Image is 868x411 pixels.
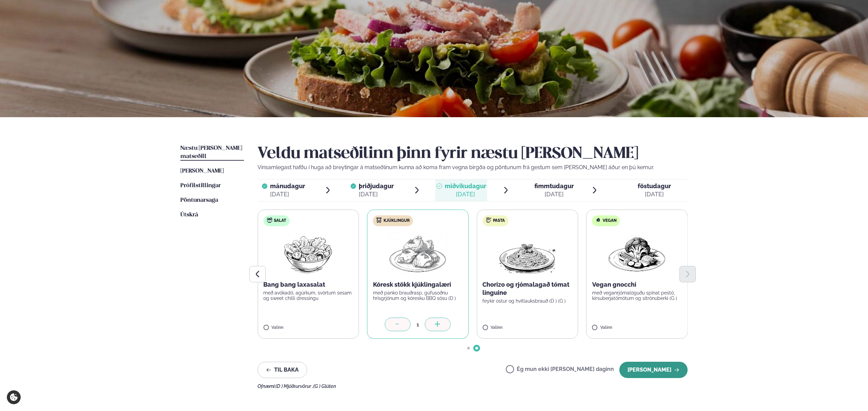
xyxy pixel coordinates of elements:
span: miðvikudagur [445,182,486,190]
p: Kóresk stökk kjúklingalæri [373,281,463,289]
span: mánudagur [270,182,305,190]
span: Pöntunarsaga [180,197,218,203]
span: [PERSON_NAME] [180,168,224,174]
a: Pöntunarsaga [180,196,218,204]
a: Útskrá [180,211,198,219]
span: Vegan [603,218,617,224]
button: Next slide [679,266,696,282]
div: [DATE] [270,190,305,198]
img: pasta.svg [486,217,491,223]
span: Salat [274,218,286,224]
p: með panko brauðrasp, gufusoðnu hrísgrjónum og kóresku BBQ sósu (D ) [373,290,463,301]
button: Previous slide [249,266,266,282]
span: þriðjudagur [359,182,394,190]
img: Vegan.svg [596,217,601,223]
p: Vegan gnocchi [592,281,682,289]
span: Prófílstillingar [180,183,221,189]
img: salad.svg [267,217,272,223]
img: Chicken-thighs.png [388,232,448,275]
p: Chorizo og rjómalagað tómat linguine [482,281,572,297]
a: Næstu [PERSON_NAME] matseðill [180,144,244,161]
div: 1 [411,321,425,328]
div: [DATE] [359,190,394,198]
p: með veganrjómalöguðu spínat pestó, kirsuberjatómötum og sítrónuberki (G ) [592,290,682,301]
span: (G ) Glúten [313,383,336,389]
button: [PERSON_NAME] [619,362,688,378]
button: Til baka [258,362,307,378]
span: Næstu [PERSON_NAME] matseðill [180,145,242,159]
span: föstudagur [638,182,671,190]
img: Spagetti.png [497,232,557,275]
div: [DATE] [534,190,574,198]
p: með avókadó, agúrkum, svörtum sesam og sweet chilli dressingu [263,290,353,301]
span: Pasta [493,218,505,224]
p: Vinsamlegast hafðu í huga að breytingar á matseðlinum kunna að koma fram vegna birgða og pöntunum... [258,163,688,172]
span: Útskrá [180,212,198,218]
img: Vegan.png [607,232,667,275]
img: chicken.svg [376,217,382,223]
a: Prófílstillingar [180,182,221,190]
p: Bang bang laxasalat [263,281,353,289]
a: [PERSON_NAME] [180,167,224,175]
a: Cookie settings [7,390,21,404]
div: Ofnæmi: [258,383,688,389]
div: [DATE] [638,190,671,198]
img: Salad.png [278,232,338,275]
span: fimmtudagur [534,182,574,190]
span: (D ) Mjólkurvörur , [276,383,313,389]
span: Go to slide 1 [467,347,470,350]
div: [DATE] [445,190,486,198]
span: Go to slide 2 [475,347,478,350]
p: feykir ostur og hvítlauksbrauð (D ) (G ) [482,298,572,304]
span: Kjúklingur [384,218,410,224]
h2: Veldu matseðilinn þinn fyrir næstu [PERSON_NAME] [258,144,688,163]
